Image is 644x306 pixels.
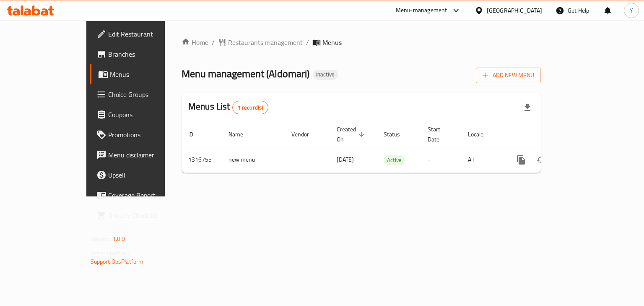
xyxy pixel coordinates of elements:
span: Add New Menu [483,70,534,81]
span: Get support on: [91,248,129,259]
th: Actions [504,122,598,147]
a: Branches [90,44,194,64]
span: Name [229,129,254,139]
div: [GEOGRAPHIC_DATA] [487,6,542,15]
span: Promotions [108,130,187,140]
span: 1.0.0 [112,233,125,244]
li: / [306,37,309,47]
div: Export file [517,97,538,118]
li: / [212,37,215,47]
nav: breadcrumb [182,37,541,47]
span: Branches [108,49,187,59]
div: Active [384,155,405,165]
a: Support.OpsPlatform [91,256,144,267]
div: Menu-management [396,5,447,16]
a: Menu disclaimer [90,145,194,165]
span: Restaurants management [228,37,303,47]
a: Home [182,37,208,47]
td: All [461,147,504,173]
span: Choice Groups [108,89,187,99]
span: Vendor [291,129,320,139]
span: Coupons [108,110,187,120]
button: Change Status [531,150,551,170]
a: Restaurants management [218,37,303,47]
span: Menu management ( Aldomari ) [182,64,309,83]
table: enhanced table [182,122,598,173]
span: Grocery Checklist [108,210,187,220]
a: Promotions [90,125,194,145]
span: Start Date [428,124,451,144]
a: Upsell [90,165,194,185]
span: ID [188,129,204,139]
span: Version: [91,233,111,244]
button: Add New Menu [476,68,541,83]
div: Total records count [232,101,269,114]
span: Menus [110,69,187,79]
span: Active [384,155,405,165]
span: Locale [468,129,494,139]
a: Grocery Checklist [90,205,194,225]
a: Choice Groups [90,84,194,105]
span: Menus [322,37,342,47]
span: Y [630,6,633,15]
span: Menu disclaimer [108,150,187,160]
span: Upsell [108,170,187,180]
a: Menus [90,64,194,84]
span: Coverage Report [108,190,187,200]
span: Inactive [313,71,338,78]
td: 1316755 [182,147,222,173]
span: 1 record(s) [233,104,268,112]
a: Edit Restaurant [90,24,194,44]
a: Coupons [90,105,194,125]
td: - [421,147,461,173]
span: Edit Restaurant [108,29,187,39]
button: more [511,150,531,170]
span: [DATE] [337,154,354,165]
h2: Menus List [188,100,268,114]
span: Status [384,129,411,139]
div: Inactive [313,70,338,80]
a: Coverage Report [90,185,194,205]
span: Created On [337,124,367,144]
td: new menu [222,147,285,173]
